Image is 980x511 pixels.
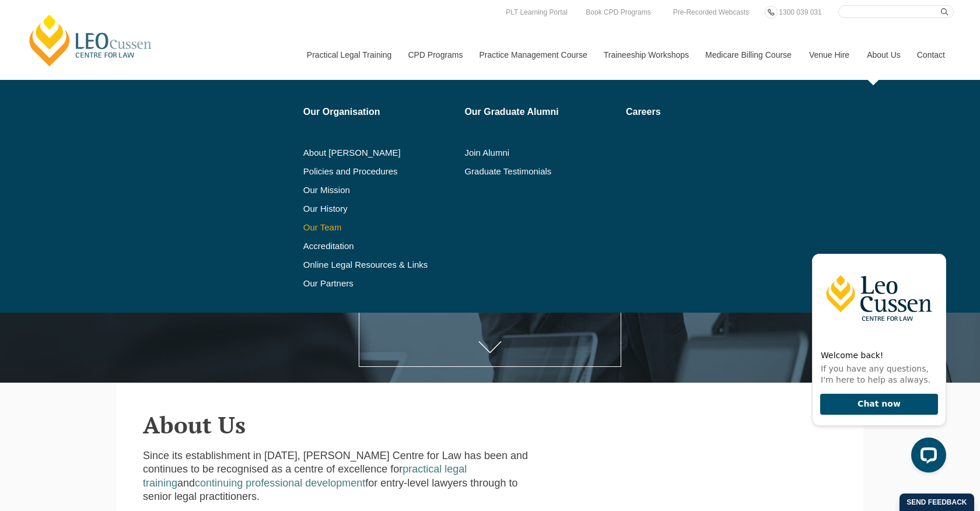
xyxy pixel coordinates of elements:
a: Book CPD Programs [583,6,653,19]
a: Graduate Testimonials [464,167,618,176]
span: 1300 039 031 [779,8,821,16]
a: Practice Management Course [471,30,595,80]
a: Our Mission [303,185,428,195]
a: Our History [303,204,457,213]
a: Our Team [303,223,457,232]
a: practical legal training [143,463,467,488]
a: Venue Hire [800,30,858,80]
a: About [PERSON_NAME] [303,148,457,157]
p: Since its establishment in [DATE], [PERSON_NAME] Centre for Law has been and continues to be reco... [143,449,541,504]
a: About Us [858,30,908,80]
a: Medicare Billing Course [696,30,800,80]
a: Policies and Procedures [303,167,457,176]
a: CPD Programs [399,30,470,80]
a: continuing professional development [195,477,365,489]
a: [PERSON_NAME] Centre for Law [26,13,155,68]
a: Online Legal Resources & Links [303,260,457,269]
a: Practical Legal Training [298,30,400,80]
a: PLT Learning Portal [503,6,570,19]
a: Our Organisation [303,107,457,117]
a: Accreditation [303,242,457,251]
a: Join Alumni [464,148,618,157]
a: Our Graduate Alumni [464,107,618,117]
a: Pre-Recorded Webcasts [670,6,752,19]
a: 1300 039 031 [776,6,824,19]
a: Careers [626,107,758,117]
a: Our Partners [303,279,457,288]
h2: About Us [143,412,837,437]
a: Contact [908,30,954,80]
iframe: LiveChat chat widget [803,233,951,482]
a: Traineeship Workshops [595,30,696,80]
